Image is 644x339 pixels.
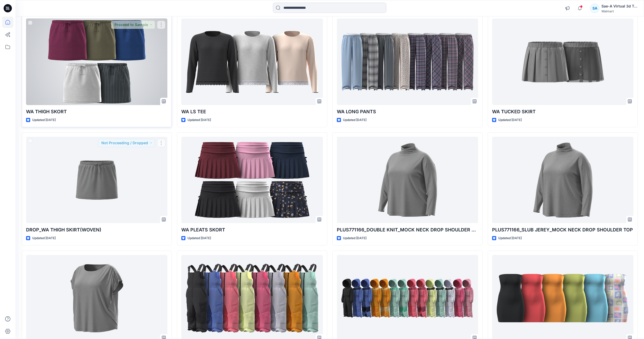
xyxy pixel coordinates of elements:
p: Updated [DATE] [32,236,56,241]
a: WA LS TEE [181,19,323,105]
a: PLUS771166_DOUBLE KNIT_MOCK NECK DROP SHOULDER TOP [337,137,478,223]
p: WA TUCKED SKIRT [492,108,633,115]
p: Updated [DATE] [188,236,211,241]
a: DROP_WA THIGH SKIRT(WOVEN) [26,137,167,223]
p: Updated [DATE] [498,236,522,241]
p: WA THIGH SKORT [26,108,167,115]
p: DROP_WA THIGH SKIRT(WOVEN) [26,226,167,233]
p: WA PLEATS SKORT [181,226,323,233]
p: PLUS771166_DOUBLE KNIT_MOCK NECK DROP SHOULDER TOP [337,226,478,233]
div: Walmart [601,9,638,13]
a: WA THIGH SKORT [26,19,167,105]
p: PLUS771166_SLUB JEREY_MOCK NECK DROP SHOULDER TOP [492,226,633,233]
p: WA LONG PANTS [337,108,478,115]
div: SA [590,4,599,13]
p: Updated [DATE] [32,117,56,123]
div: Sae-A Virtual 3d Team [601,3,638,9]
p: Updated [DATE] [188,117,211,123]
a: WA TUCKED SKIRT [492,19,633,105]
p: Updated [DATE] [498,117,522,123]
a: PLUS771166_SLUB JEREY_MOCK NECK DROP SHOULDER TOP [492,137,633,223]
p: WA LS TEE [181,108,323,115]
a: WA LONG PANTS [337,19,478,105]
p: Updated [DATE] [343,236,366,241]
a: WA PLEATS SKORT [181,137,323,223]
p: Updated [DATE] [343,117,366,123]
